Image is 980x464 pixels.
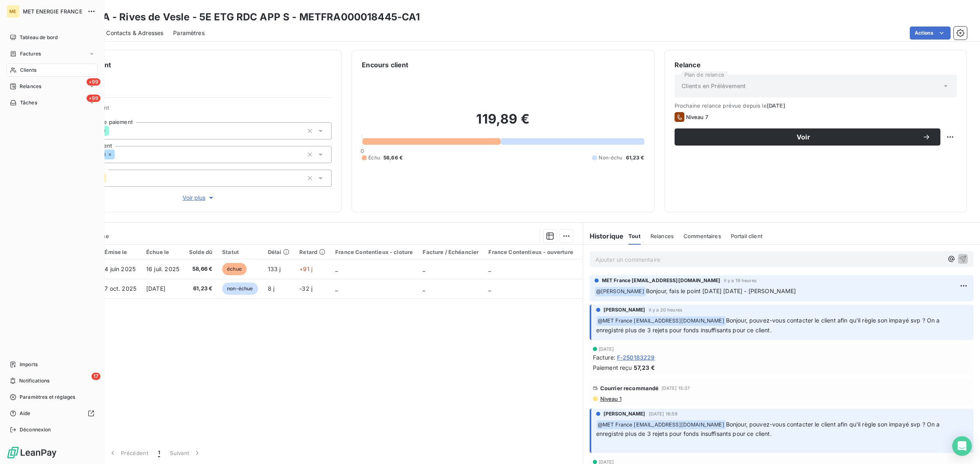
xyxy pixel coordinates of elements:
span: Relances [20,83,41,90]
span: 57,23 € [634,363,655,372]
span: +91 j [299,265,312,272]
span: -32 j [299,285,312,292]
span: échue [222,263,247,275]
button: Actions [910,27,951,40]
span: _ [488,285,491,292]
h6: Informations client [49,60,332,70]
span: Voir [684,134,922,140]
span: Imports [20,361,38,368]
div: ME [7,5,20,18]
span: Facture : [593,353,615,362]
span: Tableau de bord [20,34,58,41]
input: Ajouter une valeur [106,175,113,182]
span: Clients [20,66,36,74]
span: Factures [20,50,41,57]
h6: Historique [583,231,624,241]
span: Tâches [20,99,37,106]
img: Logo LeanPay [7,446,57,459]
span: @ [PERSON_NAME] [595,287,646,296]
h2: 119,89 € [362,111,644,135]
h6: Relance [675,60,957,70]
span: Paramètres [173,29,205,37]
span: Propriétés Client [66,104,332,116]
span: _ [335,285,338,292]
div: Open Intercom Messenger [952,436,972,456]
span: [PERSON_NAME] [604,306,646,314]
button: Voir plus [66,193,332,202]
h6: Encours client [362,60,408,70]
span: F-250183229 [617,353,655,362]
span: +99 [87,95,100,102]
div: France Contentieux - ouverture [488,249,573,255]
div: Solde dû [189,249,212,255]
span: @ MET France [EMAIL_ADDRESS][DOMAIN_NAME] [597,420,726,430]
span: 61,23 € [189,285,212,293]
div: Facture / Echéancier [423,249,479,255]
span: Relances [650,233,674,239]
span: il y a 20 heures [649,307,682,312]
span: _ [335,265,338,272]
span: 8 j [268,285,274,292]
span: [PERSON_NAME] [604,410,646,418]
span: +99 [87,78,100,86]
div: France Contentieux - cloture [335,249,413,255]
span: @ MET France [EMAIL_ADDRESS][DOMAIN_NAME] [597,316,726,326]
span: 7 oct. 2025 [105,285,136,292]
div: Émise le [105,249,136,255]
span: Bonjour, pouvez-vous contacter le client afin qu'il règle son impayé svp ? On a enregistré plus d... [596,421,942,437]
span: 16 juil. 2025 [146,265,179,272]
input: Ajouter une valeur [115,151,121,158]
h3: MANDA - Rives de Vesle - 5E ETG RDC APP S - METFRA000018445-CA1 [72,10,420,24]
div: Délai [268,249,290,255]
span: Portail client [731,233,762,239]
button: Voir [675,128,940,146]
span: Niveau 1 [599,396,621,402]
button: 1 [153,444,165,462]
span: Notifications [19,377,49,384]
span: Bonjour, fais le point [DATE] [DATE] - [PERSON_NAME] [646,287,796,294]
span: 17 [91,373,100,380]
span: 4 juin 2025 [105,265,136,272]
span: 61,23 € [626,154,644,161]
span: 58,66 € [189,265,212,273]
span: [DATE] 15:37 [661,386,690,391]
span: Échu [368,154,380,161]
span: [DATE] [599,347,614,351]
span: Non-échu [599,154,622,161]
span: 1 [158,449,160,457]
div: Échue le [146,249,179,255]
span: Aide [20,410,31,417]
span: Déconnexion [20,426,51,433]
div: Statut [222,249,258,255]
span: 0 [361,148,364,154]
span: Niveau 7 [686,114,708,120]
span: _ [423,265,425,272]
span: MET ENERGIE FRANCE [23,8,82,15]
span: _ [423,285,425,292]
span: Clients en Prélèvement [682,82,746,90]
span: Voir plus [183,194,215,202]
span: Courrier recommandé [600,385,659,391]
input: Ajouter une valeur [109,127,116,135]
span: [DATE] [767,102,785,109]
span: 133 j [268,265,281,272]
span: Bonjour, pouvez-vous contacter le client afin qu'il règle son impayé svp ? On a enregistré plus d... [596,317,942,334]
span: Tout [628,233,641,239]
a: Aide [7,407,98,420]
span: _ [488,265,491,272]
button: Suivant [165,444,206,462]
span: MET France [EMAIL_ADDRESS][DOMAIN_NAME] [602,277,721,284]
span: Prochaine relance prévue depuis le [675,102,957,109]
span: 58,66 € [383,154,403,161]
span: Contacts & Adresses [106,29,163,37]
span: [DATE] 16:59 [649,411,678,416]
span: Paramètres et réglages [20,393,75,401]
span: non-échue [222,283,258,295]
span: [DATE] [146,285,165,292]
div: Retard [299,249,325,255]
span: Paiement reçu [593,363,632,372]
span: il y a 19 heures [724,278,757,283]
button: Précédent [104,444,153,462]
span: Commentaires [684,233,721,239]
